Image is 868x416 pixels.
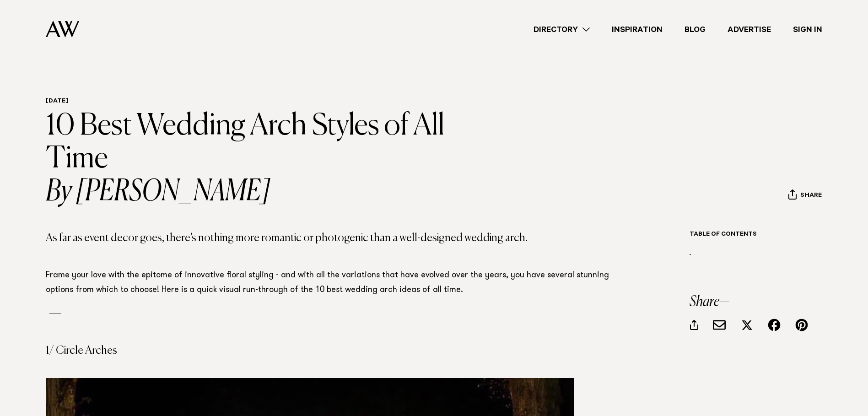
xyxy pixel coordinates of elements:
span: Share [800,192,822,200]
a: Inspiration [601,23,674,36]
a: Directory [523,23,601,36]
p: Frame your love with the epitome of innovative floral styling - and with all the variations that ... [46,268,630,297]
a: Sign In [782,23,833,36]
a: Advertise [717,23,782,36]
img: Auckland Weddings Logo [46,21,79,38]
p: As far as event decor goes, there’s nothing more romantic or photogenic than a well-designed wedd... [46,231,630,246]
i: By [PERSON_NAME] [46,176,469,209]
h6: Table of contents [690,231,822,239]
button: Share [788,189,822,203]
h4: 1/ Circle Arches [46,345,630,356]
h1: 10 Best Wedding Arch Styles of All Time [46,110,469,209]
h3: Share [690,295,822,309]
h6: [DATE] [46,97,469,106]
a: Blog [674,23,717,36]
